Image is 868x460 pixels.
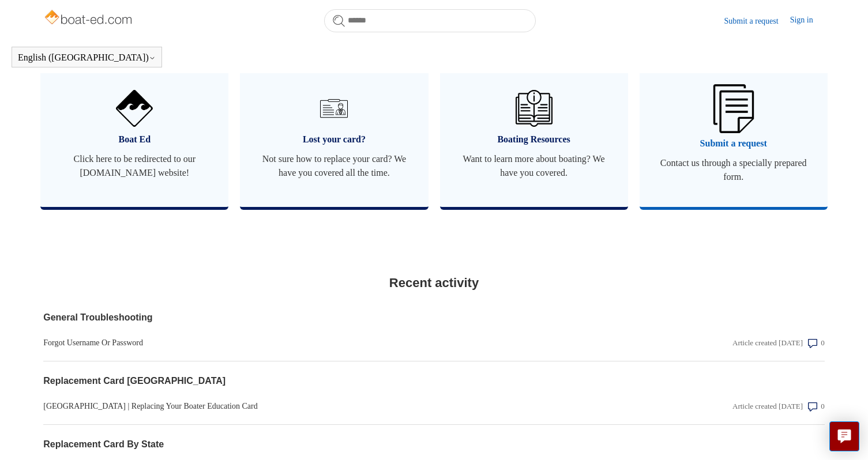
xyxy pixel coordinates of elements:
[40,63,228,207] a: Boat Ed Click here to be redirected to our [DOMAIN_NAME] website!
[516,90,553,127] img: 01HZPCYVZMCNPYXCC0DPA2R54M
[257,152,411,180] span: Not sure how to replace your card? We have you covered all the time.
[440,63,628,207] a: Boating Resources Want to learn more about boating? We have you covered.
[18,52,156,63] button: English ([GEOGRAPHIC_DATA])
[790,14,825,28] a: Sign in
[58,152,211,180] span: Click here to be redirected to our [DOMAIN_NAME] website!
[724,15,790,27] a: Submit a request
[257,133,411,146] span: Lost your card?
[43,273,825,292] h2: Recent activity
[657,137,810,150] span: Submit a request
[43,337,590,349] a: Forgot Username Or Password
[43,374,590,388] a: Replacement Card [GEOGRAPHIC_DATA]
[732,401,803,412] div: Article created [DATE]
[732,337,803,349] div: Article created [DATE]
[640,63,828,207] a: Submit a request Contact us through a specially prepared form.
[829,421,859,451] button: Live chat
[713,84,753,133] img: 01HZPCYW3NK71669VZTW7XY4G9
[657,156,810,184] span: Contact us through a specially prepared form.
[58,133,211,146] span: Boat Ed
[315,90,352,127] img: 01HZPCYVT14CG9T703FEE4SFXC
[457,133,611,146] span: Boating Resources
[324,9,536,32] input: Search
[457,152,611,180] span: Want to learn more about boating? We have you covered.
[43,7,135,30] img: Boat-Ed Help Center home page
[43,438,590,451] a: Replacement Card By State
[240,63,428,207] a: Lost your card? Not sure how to replace your card? We have you covered all the time.
[43,311,590,325] a: General Troubleshooting
[43,400,590,412] a: [GEOGRAPHIC_DATA] | Replacing Your Boater Education Card
[116,90,153,127] img: 01HZPCYVNCVF44JPJQE4DN11EA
